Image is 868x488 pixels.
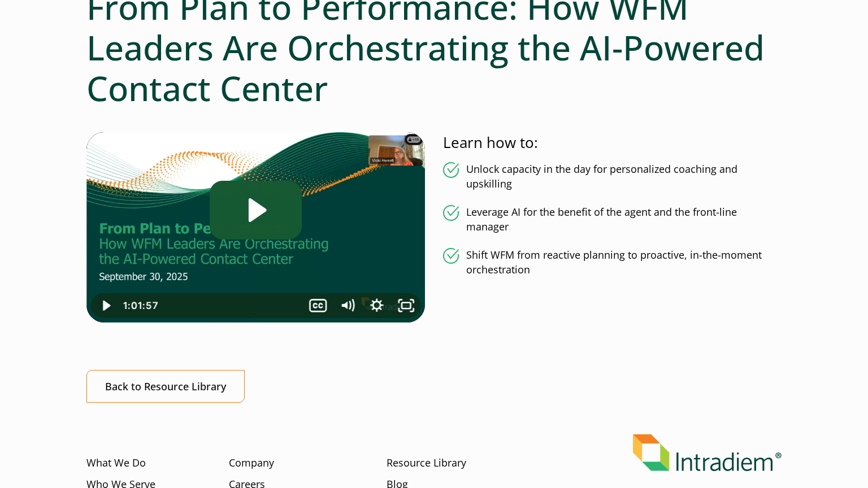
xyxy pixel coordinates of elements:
[443,205,782,234] li: Leverage AI for the benefit of the agent and the front-line manager
[387,456,466,470] a: Resource Library
[86,370,245,403] a: Back to Resource Library
[443,162,782,191] li: Unlock capacity in the day for personalized coaching and upskilling
[633,434,782,471] img: Intradiem
[443,132,782,153] p: Learn how to:
[443,248,782,277] li: Shift WFM from reactive planning to proactive, in-the-moment orchestration
[229,456,274,470] a: Company
[86,456,146,470] a: What We Do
